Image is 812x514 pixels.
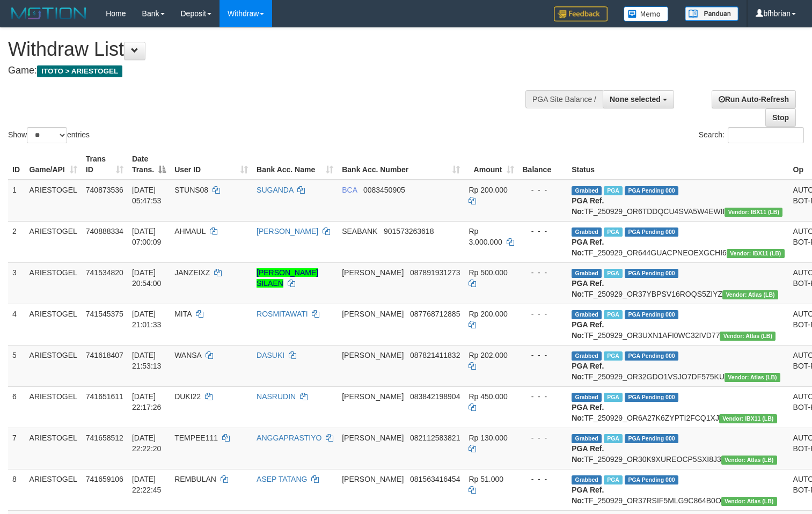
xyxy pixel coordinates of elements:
td: TF_250929_OR6TDDQCU4SVA5W4EWII [567,180,788,222]
span: Copy 081563416454 to clipboard [410,475,460,483]
td: ARIESTOGEL [25,221,82,262]
span: DUKI22 [174,392,201,401]
a: Run Auto-Refresh [712,90,796,108]
span: PGA Pending [625,434,678,443]
span: Copy 087891931273 to clipboard [410,268,460,277]
b: PGA Ref. No: [572,238,604,257]
div: - - - [523,474,564,484]
span: MITA [174,310,192,318]
a: ROSMITAWATI [257,310,308,318]
img: Button%20Memo.svg [624,6,669,21]
th: Game/API: activate to sort column ascending [25,149,82,180]
img: panduan.png [685,6,738,21]
select: Showentries [27,127,67,143]
span: Marked by bfhtanisha [604,475,623,484]
span: [PERSON_NAME] [342,351,404,359]
div: - - - [523,391,564,402]
label: Search: [699,127,804,143]
a: [PERSON_NAME] SILAEN [257,268,318,288]
span: Marked by bfhtanisha [604,186,623,195]
span: Rp 130.000 [469,434,507,442]
span: Rp 200.000 [469,310,507,318]
span: 741545375 [86,310,123,318]
span: Rp 202.000 [469,351,507,359]
span: 741651611 [86,392,123,401]
td: 7 [8,428,25,469]
b: PGA Ref. No: [572,279,604,298]
td: 5 [8,345,25,386]
b: PGA Ref. No: [572,403,604,422]
div: - - - [523,309,564,319]
span: Marked by bfhyosua [604,227,623,237]
a: ANGGAPRASTIYO [257,434,321,442]
span: Grabbed [572,434,602,443]
span: SEABANK [342,227,377,236]
div: - - - [523,267,564,278]
th: Status [567,149,788,180]
span: Grabbed [572,269,602,278]
th: Amount: activate to sort column ascending [464,149,518,180]
span: Grabbed [572,186,602,195]
a: [PERSON_NAME] [257,227,318,236]
td: TF_250929_OR32GDO1VSJO7DF575KU [567,345,788,386]
th: Date Trans.: activate to sort column descending [128,149,170,180]
a: ASEP TATANG [257,475,307,483]
a: DASUKI [257,351,284,359]
span: Rp 200.000 [469,186,507,194]
span: [DATE] 20:54:00 [132,268,162,288]
span: Grabbed [572,310,602,319]
span: Vendor URL: https://dashboard.q2checkout.com/secure [721,497,777,506]
span: [PERSON_NAME] [342,434,404,442]
td: 4 [8,304,25,345]
h1: Withdraw List [8,39,531,60]
td: ARIESTOGEL [25,428,82,469]
span: Vendor URL: https://dashboard.q2checkout.com/secure [720,332,776,341]
a: SUGANDA [257,186,293,194]
span: BCA [342,186,357,194]
span: Copy 083842198904 to clipboard [410,392,460,401]
span: Copy 901573263618 to clipboard [384,227,434,236]
span: STUNS08 [174,186,208,194]
span: Copy 087821411832 to clipboard [410,351,460,359]
input: Search: [728,127,804,143]
div: - - - [523,185,564,195]
th: User ID: activate to sort column ascending [170,149,252,180]
span: [DATE] 07:00:09 [132,227,162,246]
span: Marked by bfhbram [604,310,623,319]
span: PGA Pending [625,186,678,195]
span: 740873536 [86,186,123,194]
span: Copy 082112583821 to clipboard [410,434,460,442]
span: Copy 087768712885 to clipboard [410,310,460,318]
b: PGA Ref. No: [572,444,604,464]
span: 740888334 [86,227,123,236]
td: ARIESTOGEL [25,304,82,345]
span: Rp 500.000 [469,268,507,277]
td: 1 [8,180,25,222]
span: Vendor URL: https://dashboard.q2checkout.com/secure [721,456,777,465]
span: WANSA [174,351,201,359]
span: None selected [610,95,661,104]
th: Trans ID: activate to sort column ascending [82,149,128,180]
span: [PERSON_NAME] [342,268,404,277]
span: 741658512 [86,434,123,442]
span: 741534820 [86,268,123,277]
div: PGA Site Balance / [525,90,603,108]
span: Copy 0083450905 to clipboard [363,186,405,194]
span: [DATE] 22:22:45 [132,475,162,494]
span: Marked by bfhbram [604,269,623,278]
b: PGA Ref. No: [572,196,604,216]
span: [PERSON_NAME] [342,392,404,401]
span: Rp 51.000 [469,475,503,483]
span: Vendor URL: https://dashboard.q2checkout.com/secure [722,290,778,299]
td: ARIESTOGEL [25,180,82,222]
span: [DATE] 22:22:20 [132,434,162,453]
span: Rp 3.000.000 [469,227,502,246]
span: [DATE] 21:01:33 [132,310,162,329]
label: Show entries [8,127,90,143]
span: Grabbed [572,393,602,402]
span: REMBULAN [174,475,216,483]
th: Bank Acc. Name: activate to sort column ascending [252,149,338,180]
th: Balance [518,149,568,180]
span: Grabbed [572,227,602,237]
td: TF_250929_OR3UXN1AFI0WC32IVD77 [567,304,788,345]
